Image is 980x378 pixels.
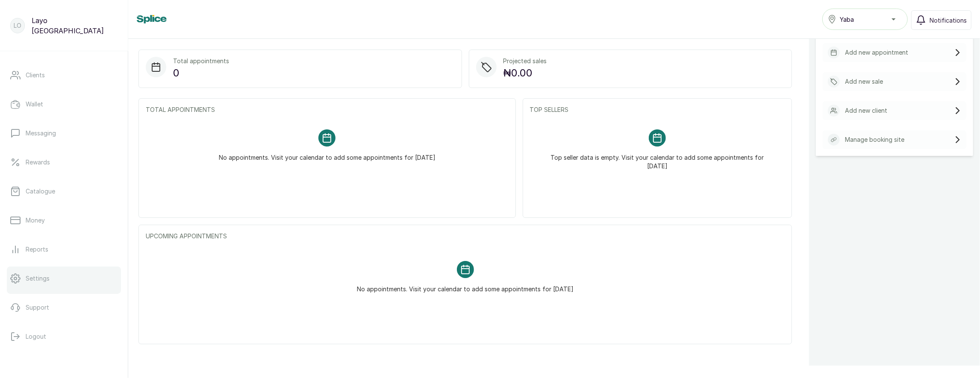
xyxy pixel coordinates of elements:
[26,216,45,225] p: Money
[7,208,121,232] a: Money
[7,179,121,203] a: Catalogue
[7,121,121,145] a: Messaging
[7,267,121,290] a: Settings
[26,71,45,79] p: Clients
[26,100,43,108] p: Wallet
[26,303,49,312] p: Support
[845,106,887,115] p: Add new client
[14,21,21,30] p: LO
[845,77,883,86] p: Add new sale
[146,232,785,240] p: UPCOMING APPOINTMENTS
[26,129,56,138] p: Messaging
[911,10,971,30] button: Notifications
[840,15,854,24] span: Yaba
[26,158,50,167] p: Rewards
[822,9,908,30] button: Yaba
[7,63,121,87] a: Clients
[7,150,121,174] a: Rewards
[540,147,774,170] p: Top seller data is empty. Visit your calendar to add some appointments for [DATE]
[7,237,121,261] a: Reports
[146,105,509,114] p: TOTAL APPOINTMENTS
[930,16,967,25] span: Notifications
[26,332,46,341] p: Logout
[219,147,436,162] p: No appointments. Visit your calendar to add some appointments for [DATE]
[173,65,229,81] p: 0
[26,187,55,196] p: Catalogue
[845,48,908,57] p: Add new appointment
[357,278,574,293] p: No appointments. Visit your calendar to add some appointments for [DATE]
[503,57,547,65] p: Projected sales
[503,65,547,81] p: ₦0.00
[7,296,121,319] a: Support
[26,245,48,254] p: Reports
[7,92,121,116] a: Wallet
[530,105,785,114] p: TOP SELLERS
[173,57,229,65] p: Total appointments
[7,325,121,349] button: Logout
[26,274,50,283] p: Settings
[845,135,904,144] p: Manage booking site
[32,15,118,36] p: Layo [GEOGRAPHIC_DATA]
